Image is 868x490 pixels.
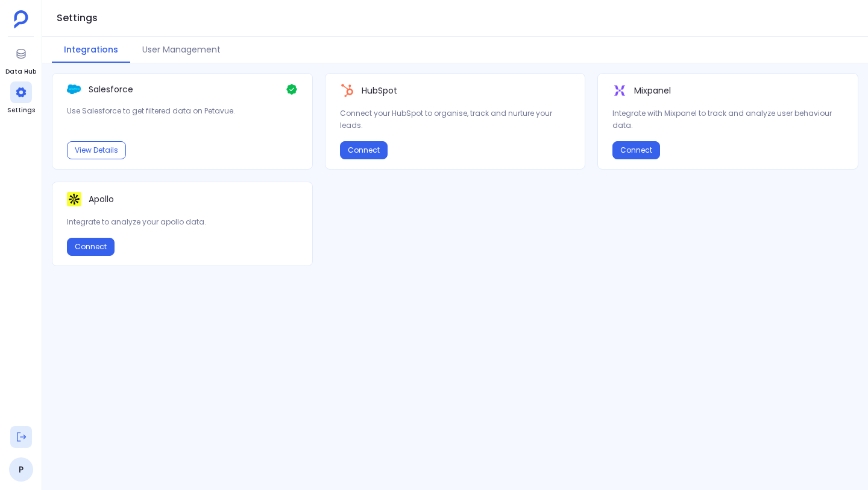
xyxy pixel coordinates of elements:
p: Integrate to analyze your apollo data. [67,216,298,228]
button: User Management [130,37,233,63]
span: Data Hub [5,67,36,77]
button: View Details [67,141,126,159]
span: Settings [7,106,35,115]
p: HubSpot [362,84,397,97]
p: Connect your HubSpot to organise, track and nurture your leads. [340,107,571,132]
a: P [9,457,33,482]
a: Data Hub [5,43,36,77]
img: Check Icon [286,83,298,95]
button: Connect [612,141,660,159]
button: Connect [340,141,388,159]
p: Mixpanel [634,84,671,97]
button: Connect [67,238,115,256]
button: Integrations [52,37,130,63]
a: Settings [7,81,35,115]
img: petavue logo [14,10,28,28]
p: Apollo [89,193,114,205]
h1: Settings [57,10,98,27]
p: Salesforce [89,83,133,95]
p: Use Salesforce to get filtered data on Petavue. [67,105,298,117]
p: Integrate with Mixpanel to track and analyze user behaviour data. [612,107,843,132]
